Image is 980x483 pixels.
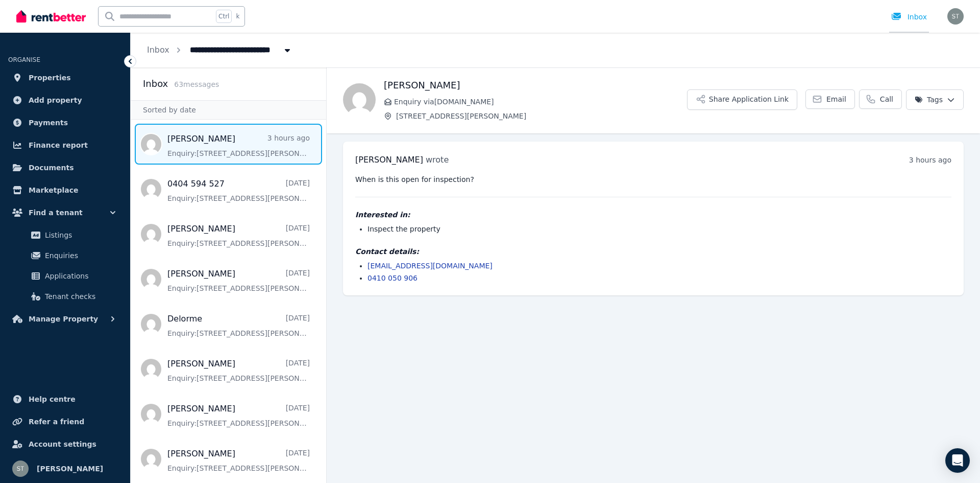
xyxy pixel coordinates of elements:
button: Find a tenant [8,202,122,223]
span: Find a tenant [29,206,83,219]
a: Marketplace [8,180,122,200]
pre: When is this open for inspection? [355,174,951,185]
img: RentBetter [16,9,86,24]
a: Applications [12,266,118,286]
a: Delorme[DATE]Enquiry:[STREET_ADDRESS][PERSON_NAME]. [167,313,310,338]
span: Tags [915,95,943,105]
a: Inbox [147,45,169,55]
span: Finance report [29,139,88,151]
span: Enquiry via [DOMAIN_NAME] [394,97,687,107]
a: [PERSON_NAME][DATE]Enquiry:[STREET_ADDRESS][PERSON_NAME]. [167,403,310,428]
span: Call [880,94,893,104]
span: Refer a friend [29,416,84,428]
a: Add property [8,90,122,110]
div: Inbox [891,12,927,22]
a: 0410 050 906 [367,274,418,282]
nav: Breadcrumb [131,33,309,67]
button: Share Application Link [687,89,797,110]
span: Manage Property [29,313,98,325]
span: Account settings [29,438,96,450]
a: Email [805,89,855,109]
a: Tenant checks [12,286,118,307]
a: Help centre [8,389,122,409]
a: Finance report [8,135,122,155]
span: [PERSON_NAME] [37,463,103,475]
span: [STREET_ADDRESS][PERSON_NAME] [396,111,687,121]
a: [EMAIL_ADDRESS][DOMAIN_NAME] [367,262,493,270]
a: Listings [12,225,118,245]
img: Brad [343,83,376,116]
a: 0404 594 527[DATE]Enquiry:[STREET_ADDRESS][PERSON_NAME]. [167,178,310,203]
img: Saskia Theobald [12,461,29,477]
span: Add property [29,94,82,106]
button: Manage Property [8,309,122,329]
span: Applications [45,270,114,282]
a: [PERSON_NAME]3 hours agoEnquiry:[STREET_ADDRESS][PERSON_NAME]. [167,133,310,158]
span: Documents [29,162,74,174]
span: Marketplace [29,184,78,196]
a: [PERSON_NAME][DATE]Enquiry:[STREET_ADDRESS][PERSON_NAME]. [167,448,310,473]
a: Payments [8,112,122,133]
span: Listings [45,229,114,241]
span: Email [826,94,846,104]
h1: [PERSON_NAME] [384,78,687,93]
div: Open Intercom Messenger [945,448,970,473]
h4: Contact details: [355,246,951,257]
a: [PERSON_NAME][DATE]Enquiry:[STREET_ADDRESS][PERSON_NAME]. [167,223,310,248]
span: [PERSON_NAME] [355,155,423,165]
img: Saskia Theobald [947,8,964,25]
span: wrote [426,155,449,165]
span: Properties [29,72,71,84]
a: Account settings [8,434,122,454]
div: Sorted by date [131,100,326,120]
a: [PERSON_NAME][DATE]Enquiry:[STREET_ADDRESS][PERSON_NAME]. [167,268,310,293]
a: Enquiries [12,245,118,266]
a: Refer a friend [8,411,122,432]
span: ORGANISE [8,56,40,63]
span: Help centre [29,393,76,405]
span: Enquiries [45,249,114,262]
time: 3 hours ago [909,156,951,164]
span: Payments [29,117,68,129]
a: [PERSON_NAME][DATE]Enquiry:[STREET_ADDRESS][PERSON_NAME]. [167,358,310,383]
li: Inspect the property [367,224,951,234]
a: Documents [8,157,122,178]
span: Tenant checks [45,290,114,303]
span: Ctrl [216,10,232,23]
a: Call [859,89,902,109]
h2: Inbox [143,77,168,91]
h4: Interested in: [355,210,951,220]
span: k [236,12,239,20]
a: Properties [8,67,122,88]
span: 63 message s [174,80,219,88]
button: Tags [906,89,964,110]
